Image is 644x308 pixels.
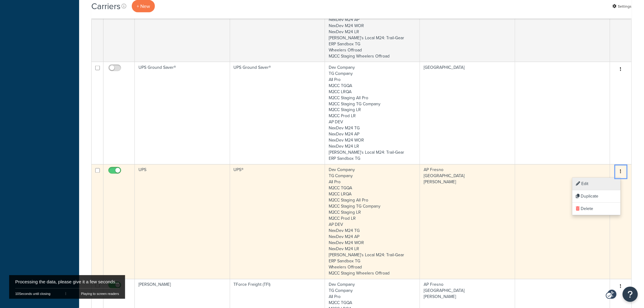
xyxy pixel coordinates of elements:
a: No Description [121,2,128,11]
td: UPS [135,164,230,279]
button: Menu [617,167,625,177]
td: Dev Company TG Company All Pro M2CC TGQA M2CC LRQA M2CC Staging All Pro M2CC Staging TG Company M... [325,164,420,279]
a: Duplicate [572,190,621,203]
td: [GEOGRAPHIC_DATA] [420,62,515,164]
input: UPS UPS® Dev Company TG Company All Pro M2CC TGQA M2CC LRQA M2CC Staging All Pro M2CC Staging TG ... [95,168,100,173]
a: Edit [572,178,621,190]
div: Processing the data, please give it a few seconds... [15,275,119,289]
td: UPS Ground Saver® [230,62,325,164]
button: Open Resource Center [623,287,638,302]
td: UPS® [230,164,325,279]
td: Dev Company TG Company All Pro M2CC TGQA M2CC LRQA M2CC Staging All Pro M2CC Staging TG Company M... [325,62,420,164]
button: Menu [617,65,625,74]
h1: Carriers [91,0,121,12]
input: UPS Ground Saver® UPS Ground Saver® Dev Company TG Company All Pro M2CC TGQA M2CC LRQA M2CC Stagi... [95,66,100,70]
span: 10 [15,292,19,296]
td: UPS Ground Saver® [135,62,230,164]
td: AP Fresno [GEOGRAPHIC_DATA] [PERSON_NAME] [420,164,515,279]
a: Delete [572,203,621,215]
a: Settings [613,2,632,11]
div: Menu [572,177,621,215]
button: Menu [617,282,625,292]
